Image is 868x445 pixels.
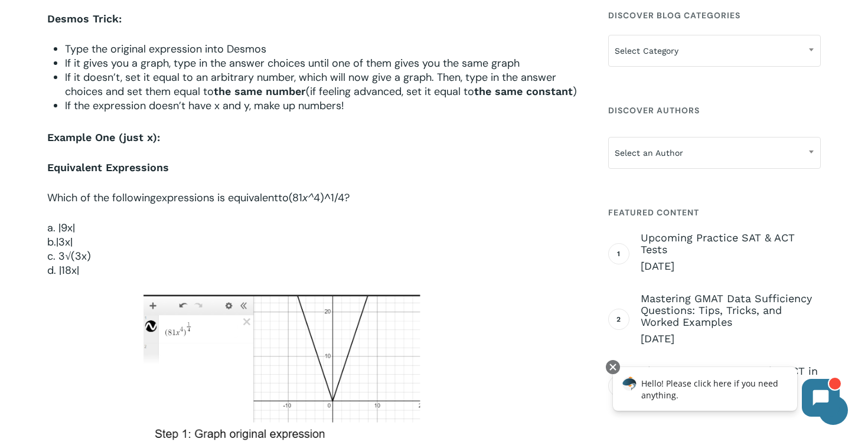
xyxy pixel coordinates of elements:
span: Select Category [608,35,821,67]
a: Mastering GMAT Data Sufficiency Questions: Tips, Tricks, and Worked Examples [DATE] [641,293,821,346]
iframe: Chatbot [601,358,851,428]
b: the same constant [474,85,573,97]
span: Select an Author [609,140,820,165]
span: ? [344,191,350,205]
span: b.|3x| [47,235,73,249]
span: Which of the following [47,191,156,205]
span: If the expression doesn’t have x and y, make up numbers! [65,99,344,113]
span: a. |9x| [47,221,75,235]
span: (if feeling advanced, set it equal to [306,84,474,99]
h4: Discover Authors [608,100,821,121]
b: Desmos Trick: [47,12,122,25]
h4: Discover Blog Categories [608,5,821,26]
span: [DATE] [641,332,821,346]
b: Equivalent Expressions [47,161,169,174]
span: If it doesn’t, set it equal to an arbitrary number, which will now give a graph. Then, type in th... [65,70,556,99]
span: If it gives you a graph, type in the answer choices until one of them gives you the same graph [65,56,520,70]
span: Select Category [609,38,820,63]
p: c. 3√(3x) [47,221,577,277]
span: Select an Author [608,137,821,169]
span: )^ [320,191,331,205]
span: Type the original expression into Desmos [65,42,266,56]
span: x^ [302,191,314,204]
span: 4 [314,191,320,205]
h4: Featured Content [608,202,821,223]
span: 1/4 [331,191,344,205]
span: ) [573,84,577,99]
span: (81 [289,191,302,205]
span: expressions is equivalent [156,191,278,205]
a: Upcoming Practice SAT & ACT Tests [DATE] [641,232,821,273]
strong: Example One (just x): [47,131,160,143]
span: to [278,191,289,205]
span: [DATE] [641,259,821,273]
span: Mastering GMAT Data Sufficiency Questions: Tips, Tricks, and Worked Examples [641,293,821,328]
b: the same number [214,85,306,97]
span: d. |18x| [47,263,79,277]
span: Upcoming Practice SAT & ACT Tests [641,232,821,256]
